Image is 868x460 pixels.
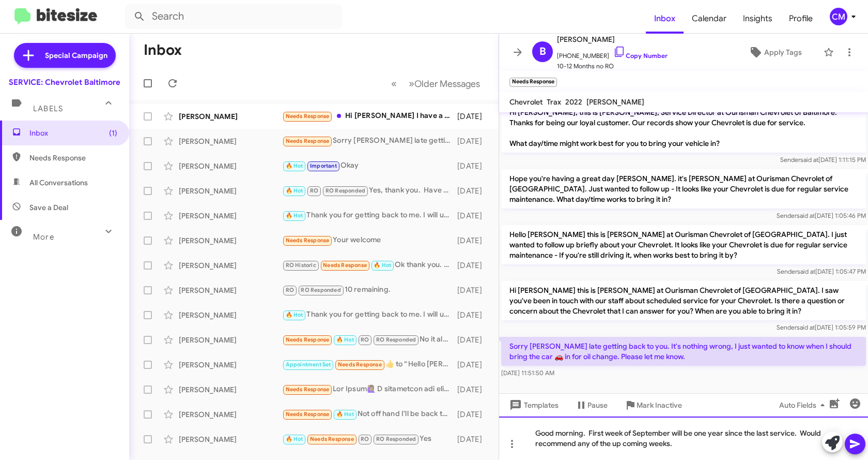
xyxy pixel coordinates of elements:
[326,187,365,194] span: RO Responded
[179,235,282,246] div: [PERSON_NAME]
[456,260,490,271] div: [DATE]
[557,61,668,71] span: 10-12 Months no RO
[179,260,282,271] div: [PERSON_NAME]
[310,187,318,194] span: RO
[456,384,490,395] div: [DATE]
[286,311,303,318] span: 🔥 Hot
[777,268,866,275] span: Sender [DATE] 1:05:47 PM
[777,212,866,219] span: Sender [DATE] 1:05:46 PM
[499,396,567,414] button: Templates
[456,211,490,221] div: [DATE]
[586,97,644,107] span: [PERSON_NAME]
[456,335,490,345] div: [DATE]
[286,436,303,442] span: 🔥 Hot
[499,417,868,460] div: Good morning. First week of September will be one year since the last service. Would recommend an...
[310,436,354,442] span: Needs Response
[179,360,282,370] div: [PERSON_NAME]
[456,111,490,122] div: [DATE]
[286,361,331,368] span: Appointment Set
[179,285,282,295] div: [PERSON_NAME]
[501,169,866,209] p: Hope you're having a great day [PERSON_NAME]. it's [PERSON_NAME] at Ourisman Chevrolet of [GEOGRA...
[456,409,490,420] div: [DATE]
[282,135,456,147] div: Sorry [PERSON_NAME] late getting back to you. It's nothing wrong, I just wanted to know when I sh...
[9,77,120,87] div: SERVICE: Chevrolet Baltimore
[501,337,866,366] p: Sorry [PERSON_NAME] late getting back to you. It's nothing wrong, I just wanted to know when I sh...
[456,186,490,196] div: [DATE]
[179,384,282,395] div: [PERSON_NAME]
[616,396,690,414] button: Mark Inactive
[282,210,456,221] div: Thank you for getting back to me. I will update my records.
[821,8,857,25] button: CM
[456,136,490,146] div: [DATE]
[109,128,117,138] span: (1)
[509,78,557,87] small: Needs Response
[282,234,456,246] div: Your welcome
[409,77,414,90] span: »
[547,97,561,107] span: Trax
[282,309,456,321] div: Thank you for getting back to me. I will update my records.
[456,434,490,444] div: [DATE]
[780,156,866,164] span: Sender [DATE] 1:11:15 PM
[731,43,818,62] button: Apply Tags
[684,4,735,34] a: Calendar
[45,50,107,61] span: Special Campaign
[282,359,456,370] div: ​👍​ to “ Hello [PERSON_NAME] this is [PERSON_NAME] at Ourisman Chevrolet of Baltimore. I just wan...
[779,396,829,414] span: Auto Fields
[781,4,821,34] span: Profile
[501,281,866,320] p: Hi [PERSON_NAME] this is [PERSON_NAME] at Ourisman Chevrolet of [GEOGRAPHIC_DATA]. I saw you've b...
[539,43,546,60] span: B
[179,409,282,420] div: [PERSON_NAME]
[179,186,282,196] div: [PERSON_NAME]
[29,128,117,138] span: Inbox
[301,287,340,293] span: RO Responded
[336,411,354,418] span: 🔥 Hot
[456,285,490,295] div: [DATE]
[764,43,802,62] span: Apply Tags
[735,4,781,34] a: Insights
[125,4,342,29] input: Search
[613,52,668,60] a: Copy Number
[456,235,490,246] div: [DATE]
[456,161,490,171] div: [DATE]
[286,262,316,269] span: RO Historic
[286,411,330,418] span: Needs Response
[771,396,837,414] button: Auto Fields
[385,73,403,94] button: Previous
[456,310,490,320] div: [DATE]
[565,97,582,107] span: 2022
[567,396,616,414] button: Pause
[336,336,354,343] span: 🔥 Hot
[282,110,456,122] div: Hi [PERSON_NAME] I have a question about the trax
[376,436,416,442] span: RO Responded
[286,336,330,343] span: Needs Response
[179,211,282,221] div: [PERSON_NAME]
[29,153,117,163] span: Needs Response
[797,212,815,219] span: said at
[501,103,866,153] p: Hi [PERSON_NAME], this is [PERSON_NAME], Service Director at Ourisman Chevrolet of Baltimore. Tha...
[391,77,397,90] span: «
[179,161,282,171] div: [PERSON_NAME]
[282,160,456,172] div: Okay
[179,136,282,146] div: [PERSON_NAME]
[282,284,456,296] div: 10 remaining.
[797,323,815,331] span: said at
[587,396,608,414] span: Pause
[286,237,330,244] span: Needs Response
[507,396,559,414] span: Templates
[501,369,554,377] span: [DATE] 11:51:50 AM
[29,177,88,188] span: All Conversations
[282,383,456,395] div: Lor Ipsum🙋🏾‍♀️ D sitametcon adi elits doe te inci utlaboreet dolor magn aliquae ad min veniam qu ...
[385,73,486,94] nav: Page navigation example
[323,262,367,269] span: Needs Response
[29,202,68,213] span: Save a Deal
[14,43,116,68] a: Special Campaign
[282,334,456,346] div: No it already there drop it off [DATE]
[646,4,684,34] a: Inbox
[777,323,866,331] span: Sender [DATE] 1:05:59 PM
[33,232,54,242] span: More
[286,138,330,144] span: Needs Response
[282,408,456,420] div: Not off hand I'll be back to the car around 9:30
[33,104,63,113] span: Labels
[286,212,303,219] span: 🔥 Hot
